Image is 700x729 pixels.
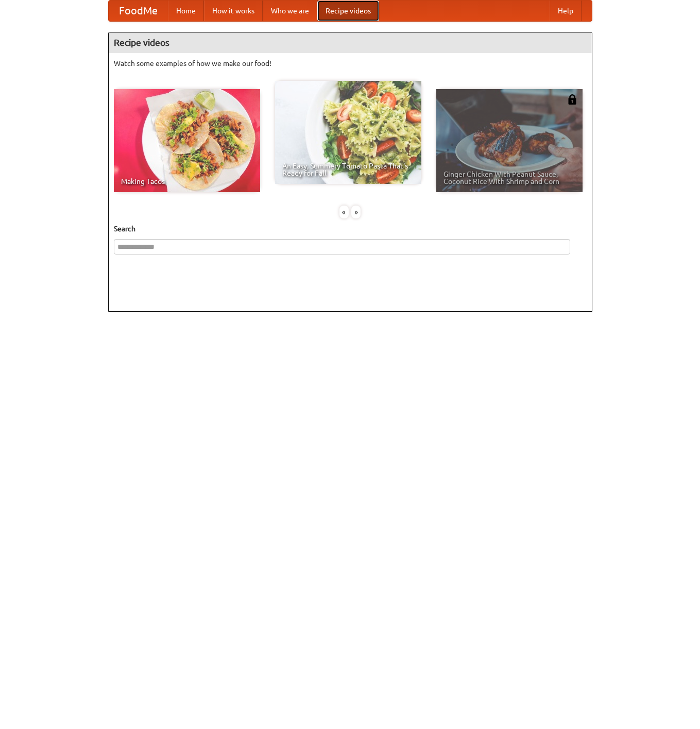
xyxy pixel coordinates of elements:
a: Making Tacos [114,89,260,192]
a: Recipe videos [317,1,379,21]
div: « [339,206,349,218]
a: Home [168,1,204,21]
h4: Recipe videos [109,32,592,53]
p: Watch some examples of how we make our food! [114,58,587,69]
div: » [351,206,361,218]
a: FoodMe [109,1,168,21]
span: Making Tacos [121,178,253,185]
a: How it works [204,1,263,21]
a: An Easy, Summery Tomato Pasta That's Ready for Fall [275,81,421,184]
a: Who we are [263,1,317,21]
h5: Search [114,224,587,234]
a: Help [550,1,582,21]
img: 483408.png [567,94,577,105]
span: An Easy, Summery Tomato Pasta That's Ready for Fall [282,162,414,177]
